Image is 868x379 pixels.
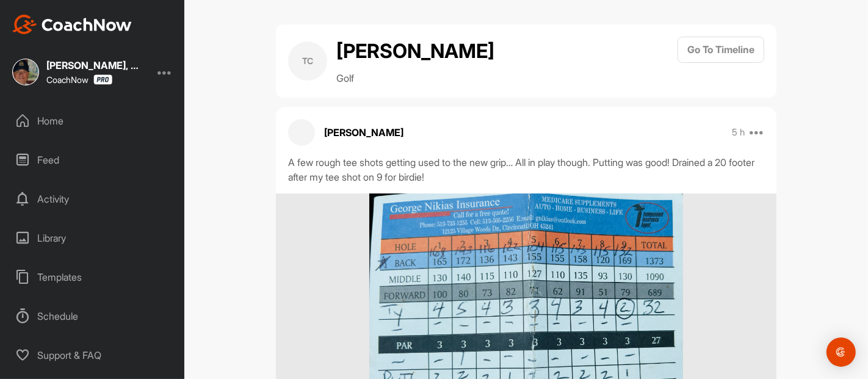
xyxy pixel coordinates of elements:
p: 5 h [732,126,745,139]
div: Library [7,223,179,253]
div: Home [7,106,179,136]
div: CoachNow [46,74,112,85]
div: Support & FAQ [7,340,179,370]
a: Go To Timeline [678,37,764,85]
img: square_6f22663c80ea9c74e238617ec5116298.jpg [12,59,39,85]
p: Golf [336,71,494,85]
img: CoachNow Pro [93,74,112,85]
button: Go To Timeline [678,37,764,63]
div: Activity [7,184,179,214]
img: CoachNow [12,15,132,34]
div: A few rough tee shots getting used to the new grip… All in play though. Putting was good! Drained... [288,155,764,184]
h2: [PERSON_NAME] [336,37,494,66]
p: [PERSON_NAME] [324,125,403,140]
div: Open Intercom Messenger [826,337,856,367]
div: Templates [7,262,179,292]
div: Feed [7,145,179,175]
div: Schedule [7,301,179,331]
div: TC [288,42,327,81]
div: [PERSON_NAME], PGA Master Teacher [46,60,144,70]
